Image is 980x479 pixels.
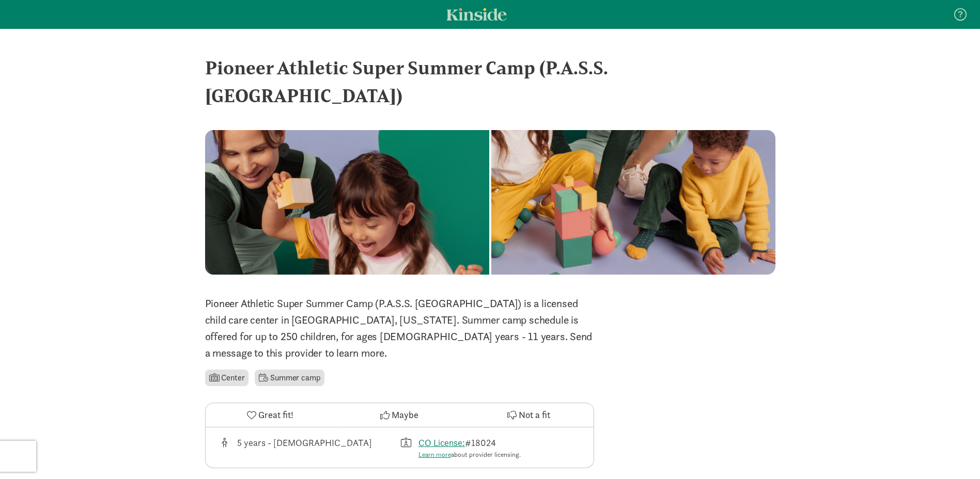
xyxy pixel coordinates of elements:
[418,437,465,449] a: CO License:
[205,54,775,109] div: Pioneer Athletic Super Summer Camp (P.A.S.S. [GEOGRAPHIC_DATA])
[418,450,451,459] a: Learn more
[464,403,593,427] button: Not a fit
[255,370,324,386] li: Summer camp
[392,408,418,422] span: Maybe
[205,295,594,361] p: Pioneer Athletic Super Summer Camp (P.A.S.S. [GEOGRAPHIC_DATA]) is a licensed child care center i...
[418,450,521,460] div: about provider licensing.
[519,408,550,422] span: Not a fit
[205,370,249,386] li: Center
[258,408,293,422] span: Great fit!
[206,403,335,427] button: Great fit!
[399,436,581,460] div: License number
[418,436,521,460] div: #18024
[446,8,507,21] a: Kinside
[335,403,464,427] button: Maybe
[237,436,372,460] div: 5 years - [DEMOGRAPHIC_DATA]
[218,436,400,460] div: Age range for children that this provider cares for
